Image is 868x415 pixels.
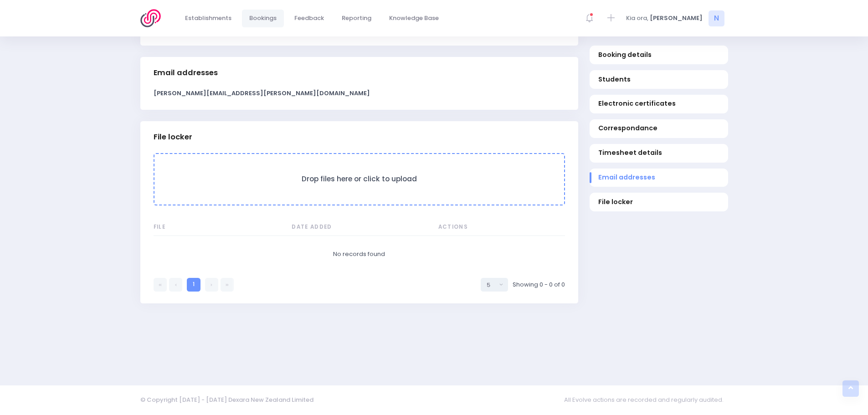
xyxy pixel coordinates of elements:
span: N [709,10,724,26]
strong: [PERSON_NAME][EMAIL_ADDRESS][PERSON_NAME][DOMAIN_NAME] [154,89,370,97]
span: Email addresses [598,173,719,182]
a: Email addresses [590,169,728,187]
img: Logo [140,9,166,27]
span: Timesheet details [598,149,719,158]
h3: Email addresses [154,68,218,77]
span: All Evolve actions are recorded and regularly audited. [564,391,728,409]
span: File [154,223,204,231]
span: Date Added [292,223,342,231]
a: Correspondance [590,119,728,138]
span: Booking details [598,50,719,60]
span: File locker [598,197,719,207]
span: Showing 0 - 0 of 0 [513,280,565,289]
a: Next [205,278,218,291]
h3: File locker [154,133,192,142]
span: Reporting [342,14,371,23]
span: Actions [438,223,488,231]
a: File locker [590,193,728,212]
span: Feedback [294,14,324,23]
span: © Copyright [DATE] - [DATE] Dexara New Zealand Limited [140,395,313,404]
span: No records found [333,250,385,258]
a: 1 [187,278,200,291]
span: Bookings [249,14,277,23]
a: Timesheet details [590,144,728,163]
a: Knowledge Base [382,10,447,27]
button: Select page size [481,278,508,291]
span: Kia ora, [626,14,648,23]
span: [PERSON_NAME] [650,14,703,23]
span: Establishments [185,14,231,23]
a: Last [221,278,234,291]
a: Electronic certificates [590,95,728,113]
a: First [154,278,167,291]
span: Students [598,75,719,84]
h3: Drop files here or click to upload [164,175,555,184]
span: Knowledge Base [389,14,439,23]
a: Students [590,70,728,89]
a: Previous [169,278,182,291]
span: Electronic certificates [598,99,719,109]
span: Correspondance [598,124,719,133]
a: Feedback [287,10,332,27]
a: Reporting [334,10,379,27]
div: 5 [487,281,497,290]
a: Establishments [178,10,239,27]
a: Bookings [242,10,284,27]
a: Booking details [590,46,728,64]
